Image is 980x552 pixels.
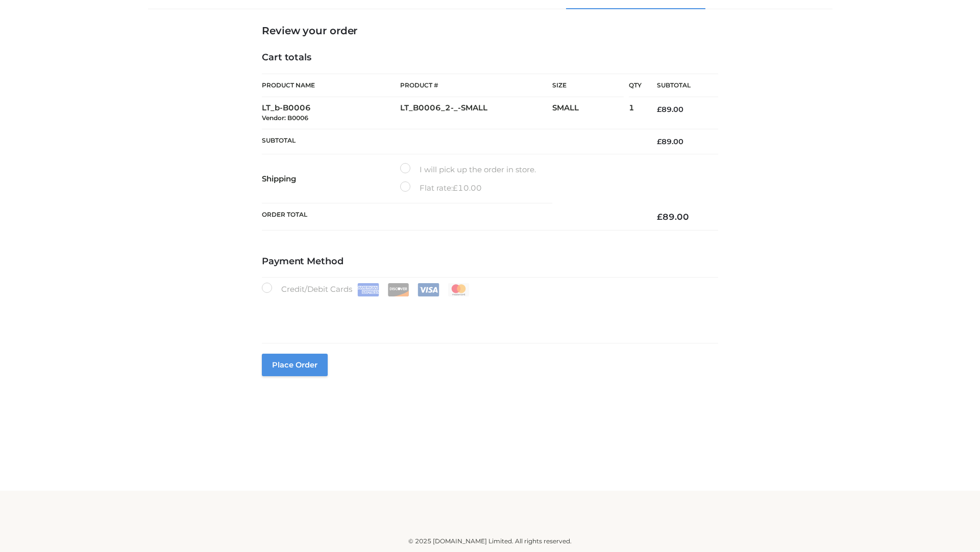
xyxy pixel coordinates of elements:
bdi: 10.00 [453,183,482,193]
th: Subtotal [642,74,718,97]
label: Credit/Debit Cards [262,283,471,296]
th: Shipping [262,154,400,203]
button: Place order [262,354,328,376]
label: Flat rate: [400,181,482,195]
img: Visa [418,283,439,296]
bdi: 89.00 [657,212,689,222]
span: £ [657,105,661,114]
th: Qty [629,74,642,97]
th: Product # [400,74,552,97]
h4: Cart totals [262,52,718,63]
span: £ [657,212,663,222]
bdi: 89.00 [657,137,683,146]
small: Vendor: B0006 [262,114,308,122]
img: Discover [387,283,409,296]
td: LT_B0006_2-_-SMALL [400,97,552,129]
iframe: Secure payment input frame [260,294,716,332]
th: Product Name [262,74,400,97]
th: Subtotal [262,129,642,154]
td: 1 [629,97,642,129]
span: £ [657,137,661,146]
h4: Payment Method [262,256,718,267]
th: Size [552,74,624,97]
span: £ [453,183,458,193]
img: Mastercard [448,283,470,296]
img: Amex [357,283,379,296]
th: Order Total [262,203,642,231]
td: LT_b-B0006 [262,97,400,129]
div: © 2025 [DOMAIN_NAME] Limited. All rights reserved. [152,536,828,546]
td: SMALL [552,97,629,129]
label: I will pick up the order in store. [400,163,536,176]
h3: Review your order [262,25,718,37]
bdi: 89.00 [657,105,683,114]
